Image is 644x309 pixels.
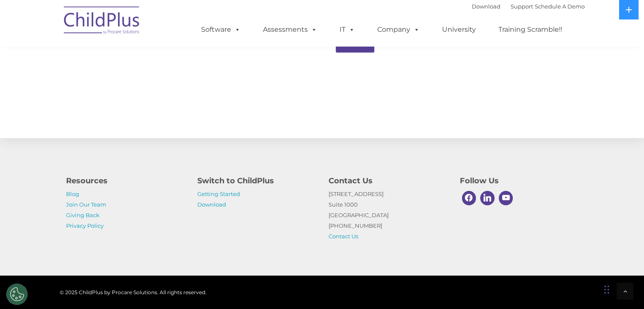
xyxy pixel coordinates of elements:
[535,3,585,10] a: Schedule A Demo
[60,289,207,295] span: © 2025 ChildPlus by Procare Solutions. All rights reserved.
[197,190,240,197] a: Getting Started
[434,21,484,38] a: University
[197,175,316,187] h4: Switch to ChildPlus
[66,175,185,187] h4: Resources
[472,3,585,10] font: |
[602,268,644,309] iframe: Chat Widget
[490,21,571,38] a: Training Scramble!!
[66,190,79,197] a: Blog
[460,175,578,187] h4: Follow Us
[60,0,144,43] img: ChildPlus by Procare Solutions
[197,201,226,208] a: Download
[66,212,100,218] a: Giving Back
[118,91,154,97] span: Phone number
[66,201,106,208] a: Join Our Team
[331,21,363,38] a: IT
[6,284,28,305] button: Cookies Settings
[497,189,515,207] a: Youtube
[478,189,497,207] a: Linkedin
[511,3,533,10] a: Support
[329,233,358,240] a: Contact Us
[66,222,104,229] a: Privacy Policy
[193,21,249,38] a: Software
[472,3,500,10] a: Download
[460,189,478,207] a: Facebook
[329,175,447,187] h4: Contact Us
[369,21,428,38] a: Company
[254,21,326,38] a: Assessments
[118,56,144,62] span: Last name
[604,277,609,302] div: Drag
[329,189,447,242] p: [STREET_ADDRESS] Suite 1000 [GEOGRAPHIC_DATA] [PHONE_NUMBER]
